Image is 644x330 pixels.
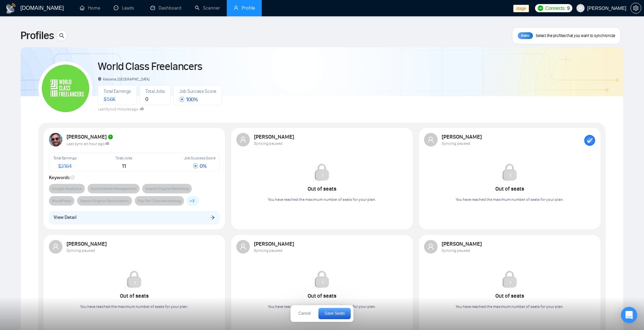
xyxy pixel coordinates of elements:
span: Syncing paused [67,248,95,253]
span: Last sync an hour ago [67,141,110,146]
span: user [427,243,434,250]
span: Total Jobs [145,88,165,94]
span: View Detail [54,214,76,221]
span: Syncing paused [254,248,282,253]
span: WordPress [52,197,71,204]
span: 0 [145,96,148,102]
a: messageLeads [114,5,137,11]
span: You have reached the maximum number of seats for your plan. [456,197,564,202]
a: dashboardDashboard [150,5,181,11]
strong: [PERSON_NAME] [254,134,295,140]
strong: [PERSON_NAME] [67,134,114,140]
span: 9 [567,4,570,12]
span: $ 56K [104,96,115,102]
span: Search Engine Marketing [145,185,189,192]
button: Cancel [293,308,316,319]
span: search [57,33,67,38]
strong: Keywords [49,175,75,180]
span: You have reached the maximum number of seats for your plan. [268,197,376,202]
button: search [56,30,67,41]
img: logo [5,3,16,14]
span: Syncing paused [254,141,282,146]
span: Google Analytics [52,185,82,192]
strong: [PERSON_NAME] [442,134,483,140]
button: setting [630,3,641,14]
span: Profile [242,5,255,11]
span: user [240,243,246,250]
img: USER [49,133,62,146]
span: Syncing paused [442,248,470,253]
span: stage [513,5,529,12]
a: searchScanner [195,5,220,11]
span: Select the profiles that you want to synchronize [536,33,615,38]
strong: Out of seats [308,186,336,192]
span: Basic [521,33,530,38]
span: Job Success Score [184,156,216,160]
strong: [PERSON_NAME] [67,241,108,247]
div: Open Intercom Messenger [621,307,637,323]
span: arrow-right [210,215,215,220]
span: 11 [122,163,126,169]
span: user [427,136,434,143]
img: Out of seats [500,163,519,182]
a: homeHome [80,5,100,11]
button: Save Seats [318,308,351,319]
img: World Class Freelancers [42,65,89,112]
strong: [PERSON_NAME] [442,241,483,247]
strong: Out of seats [120,293,149,299]
span: Total Jobs [115,156,132,160]
img: upwork-logo.png [538,5,543,11]
strong: [PERSON_NAME] [254,241,295,247]
span: Total Earnings [53,156,77,160]
span: Pay Per Click Advertising [138,197,181,204]
strong: Out of seats [308,293,336,299]
img: Out of seats [125,270,144,289]
span: Cancel [298,311,311,315]
button: View Detailarrow-right [49,211,220,224]
span: Syncing paused [442,141,470,146]
a: setting [630,5,641,11]
img: Out of seats [312,270,331,289]
a: World Class Freelancers [98,60,202,73]
span: environment [98,77,102,81]
img: hipo [108,134,114,140]
strong: Out of seats [495,186,524,192]
span: Save Seats [325,311,345,315]
span: 0 % [193,163,206,169]
span: user [52,243,59,250]
span: user [234,5,238,10]
span: Social Media Management [91,185,136,192]
span: Job Success Score [179,88,216,94]
span: + 3 [190,197,195,204]
span: Kelowna, [GEOGRAPHIC_DATA] [98,77,149,82]
span: setting [631,5,641,11]
span: 100 % [179,96,198,103]
span: Search Engine Optimization [80,197,129,204]
img: Out of seats [312,163,331,182]
span: Profiles [20,28,54,44]
span: user [578,6,583,11]
span: Connects: [545,4,566,12]
span: Last Sync 3 minutes ago [98,107,144,111]
span: user [240,136,246,143]
span: info-circle [71,176,74,179]
strong: Out of seats [495,293,524,299]
span: $ 3164 [58,163,72,169]
span: Total Earnings [104,88,131,94]
img: Out of seats [500,270,519,289]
